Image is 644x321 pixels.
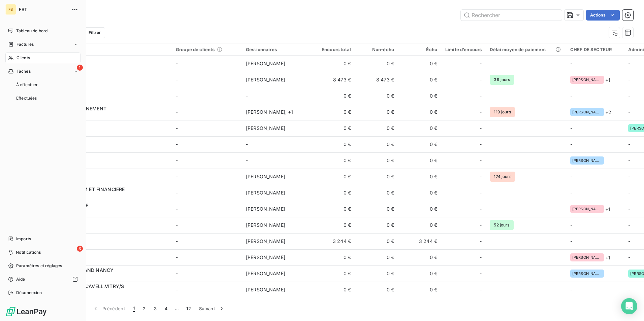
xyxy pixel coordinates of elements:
td: 0 € [355,185,398,201]
span: [PERSON_NAME] [246,287,285,292]
span: - [176,238,178,244]
span: Factures [17,41,34,47]
span: - [570,238,572,244]
span: + 1 [605,254,610,261]
span: [PERSON_NAME][EMAIL_ADDRESS][DOMAIN_NAME] [572,158,602,163]
span: [PERSON_NAME] [572,78,602,82]
td: 0 € [312,185,355,201]
span: + 1 [605,76,610,83]
span: - [628,77,630,82]
div: CHEF DE SECTEUR [570,47,620,52]
td: 0 € [355,136,398,152]
div: Open Intercom Messenger [621,298,637,314]
span: + 2 [605,109,611,116]
span: - [628,238,630,244]
td: 0 € [312,136,355,152]
span: - [176,93,178,99]
button: 2 [139,301,150,316]
span: CFILLOUX [46,80,168,86]
span: Paramètres et réglages [16,263,62,269]
span: - [628,287,630,292]
input: Rechercher [461,10,562,21]
span: - [570,222,572,228]
span: - [570,61,572,66]
td: 0 € [312,169,355,185]
span: CEPVRD [46,144,168,151]
span: - [176,222,178,228]
td: 0 € [398,120,441,136]
td: 0 € [355,169,398,185]
div: [PERSON_NAME] , + 1 [246,109,308,115]
td: 0 € [312,120,355,136]
td: 0 € [398,72,441,88]
td: 0 € [398,201,441,217]
span: - [628,157,630,163]
span: - [480,222,482,228]
span: CEGL [46,257,168,264]
button: Précédent [88,301,129,316]
span: [PERSON_NAME] [246,271,285,276]
span: - [246,141,248,147]
td: 0 € [355,152,398,169]
td: 0 € [312,56,355,72]
td: 0 € [355,217,398,233]
td: 0 € [312,88,355,104]
td: 0 € [355,282,398,298]
span: - [176,271,178,276]
span: CPINSON [46,209,168,216]
span: Aide [16,276,25,282]
td: 0 € [398,265,441,282]
td: 0 € [312,282,355,298]
td: 0 € [355,265,398,282]
span: - [480,254,482,261]
span: 1 [77,65,83,71]
span: [PERSON_NAME] [246,254,285,260]
button: Actions [586,10,620,21]
button: 1 [129,301,139,316]
span: - [480,141,482,148]
img: Logo LeanPay [5,306,47,317]
span: [PERSON_NAME] [246,125,285,131]
span: [PERSON_NAME] [246,222,285,228]
div: Non-échu [359,47,394,52]
span: CSMCB [46,177,168,183]
td: 0 € [355,88,398,104]
td: 0 € [355,104,398,120]
span: - [628,61,630,66]
td: 0 € [312,217,355,233]
span: - [480,189,482,196]
span: CBOUSSOIR [46,225,168,232]
span: Notifications [16,249,41,255]
span: Groupe de clients [176,47,215,52]
span: - [570,190,572,195]
span: CGEOTPENVI [46,112,168,119]
span: - [480,238,482,245]
td: 0 € [355,120,398,136]
span: Imports [16,236,31,242]
span: - [480,125,482,132]
span: [PERSON_NAME] [246,61,285,66]
div: Limite d’encours [445,47,482,52]
span: À effectuer [16,82,38,88]
span: [PERSON_NAME][EMAIL_ADDRESS][DOMAIN_NAME] [572,272,602,276]
td: 0 € [398,185,441,201]
span: [PERSON_NAME] [246,174,285,179]
span: 39 jours [490,75,514,85]
span: Clients [17,55,30,61]
span: - [480,157,482,164]
span: [PERSON_NAME] [246,238,285,244]
span: - [570,174,572,179]
div: Échu [402,47,437,52]
span: - [628,190,630,195]
span: CLAMODERNE [46,241,168,248]
span: 3 [77,246,83,252]
td: 0 € [398,249,441,265]
span: - [570,93,572,99]
span: 1 [133,305,135,312]
td: 0 € [398,136,441,152]
span: - [176,141,178,147]
span: - [570,125,572,131]
div: FB [5,4,16,15]
td: 0 € [398,56,441,72]
button: 3 [150,301,161,316]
